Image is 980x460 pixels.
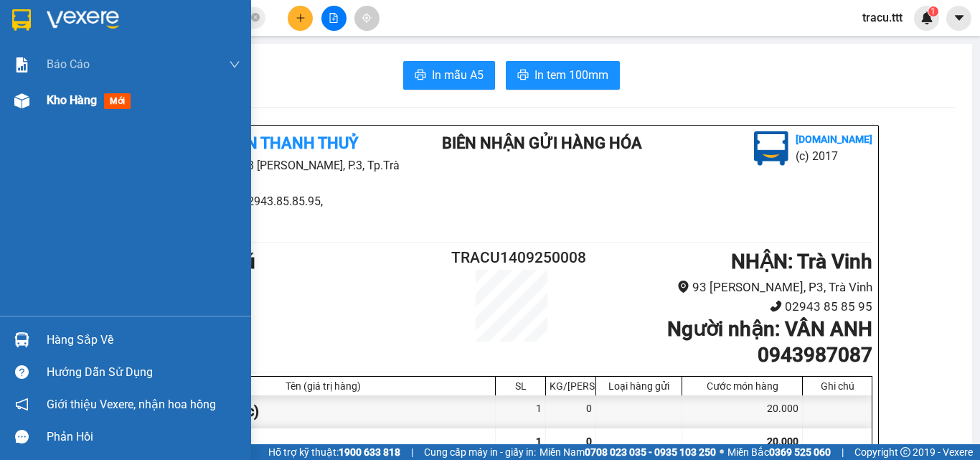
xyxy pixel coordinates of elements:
span: aim [362,13,372,23]
div: 20.000 [11,75,85,93]
h2: TRACU1409250008 [451,246,572,270]
span: Báo cáo [47,55,90,73]
span: | [411,444,413,460]
span: Hỗ trợ kỹ thuật: [268,444,400,460]
img: logo-vxr [12,9,31,31]
span: phone [770,300,782,312]
div: [PERSON_NAME] [93,29,209,47]
span: printer [517,69,529,83]
span: 20.000 [767,436,798,447]
span: 1 [536,436,542,447]
div: Ghi chú [806,380,868,392]
span: caret-down [953,11,966,24]
span: Nhận: [93,14,128,29]
strong: 1900 633 818 [339,446,400,458]
li: 93 [PERSON_NAME], P.3, Tp.Trà Vinh [151,156,418,192]
div: Trà Cú [12,12,83,29]
li: (c) 2017 [796,147,872,165]
div: KG/[PERSON_NAME] [550,380,592,392]
b: [DOMAIN_NAME] [796,133,872,145]
button: caret-down [946,6,971,31]
span: In mẫu A5 [432,66,484,84]
span: ⚪️ [720,449,724,455]
span: 0 [586,436,592,447]
strong: 0708 023 035 - 0935 103 250 [585,446,716,458]
span: CR : [11,77,33,92]
li: 02943676676 [151,297,451,316]
span: SL [163,100,182,120]
li: Bến Xe Trà Cú [151,278,451,297]
div: Tên hàng: GÓI NHỎ ( : 1 ) [12,101,209,119]
div: GÓI NHỎ (Khác) [151,395,496,428]
div: Phản hồi [47,426,240,448]
div: 1 [496,395,546,428]
span: question-circle [15,365,29,379]
img: warehouse-icon [14,332,29,347]
div: Tên (giá trị hàng) [155,380,491,392]
span: close-circle [251,11,260,25]
div: SL [499,380,542,392]
span: file-add [329,13,339,23]
span: | [842,444,844,460]
span: Kho hàng [47,93,97,107]
strong: 0369 525 060 [769,446,831,458]
div: 0 [546,395,596,428]
div: Hướng dẫn sử dụng [47,362,240,383]
span: copyright [900,447,910,457]
img: icon-new-feature [920,11,933,24]
button: plus [288,6,313,31]
span: 1 [930,6,936,17]
span: mới [104,93,131,109]
button: file-add [321,6,347,31]
span: tracu.ttt [851,9,914,27]
b: NHẬN : Trà Vinh [731,250,872,273]
li: 93 [PERSON_NAME], P3, Trà Vinh [572,278,872,297]
div: Hàng sắp về [47,329,240,351]
span: message [15,430,29,443]
span: down [229,59,240,70]
span: Cung cấp máy in - giấy in: [424,444,536,460]
span: notification [15,398,29,411]
li: 02943 85 85 95 [572,297,872,316]
div: Cước món hàng [686,380,798,392]
span: Gửi: [12,14,34,29]
span: printer [415,69,426,83]
b: TÂN THANH THUỶ [227,134,358,152]
span: Giới thiệu Vexere, nhận hoa hồng [47,395,216,413]
b: Người nhận : VÂN ANH 0943987087 [667,317,872,367]
span: Miền Bắc [727,444,831,460]
div: Trà Vinh [93,12,209,29]
li: 02943.85.85.95, [PHONE_NUMBER] [151,192,418,228]
span: Miền Nam [540,444,716,460]
button: printerIn tem 100mm [506,61,620,90]
b: BIÊN NHẬN GỬI HÀNG HÓA [442,134,642,152]
img: solution-icon [14,57,29,72]
sup: 1 [928,6,938,17]
span: close-circle [251,13,260,22]
button: printerIn mẫu A5 [403,61,495,90]
span: environment [677,281,689,293]
button: aim [354,6,380,31]
div: 20.000 [682,395,803,428]
div: 0943987087 [93,47,209,67]
img: logo.jpg [754,131,788,166]
span: plus [296,13,306,23]
span: In tem 100mm [534,66,608,84]
img: warehouse-icon [14,93,29,108]
div: Loại hàng gửi [600,380,678,392]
